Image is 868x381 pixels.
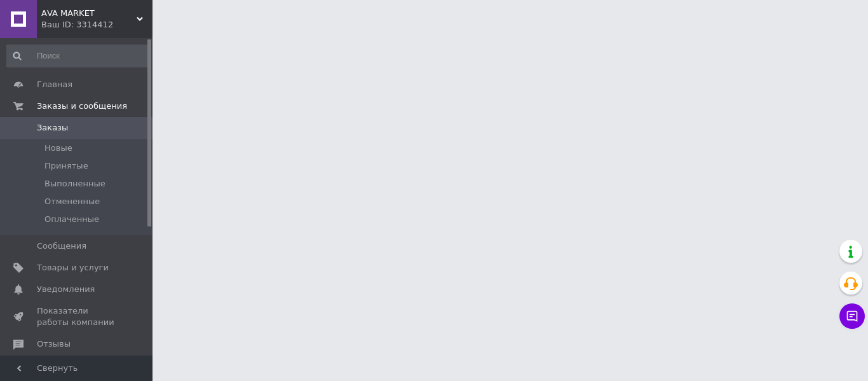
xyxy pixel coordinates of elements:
[37,240,86,252] span: Сообщения
[44,214,99,225] span: Оплаченные
[44,160,88,172] span: Принятые
[44,196,100,207] span: Отмененные
[37,100,127,112] span: Заказы и сообщения
[41,19,153,31] div: Ваш ID: 3314412
[37,338,71,350] span: Отзывы
[37,262,109,274] span: Товары и услуги
[37,284,95,295] span: Уведомления
[37,305,118,328] span: Показатели работы компании
[6,45,150,67] input: Поиск
[44,178,105,190] span: Выполненные
[37,79,72,90] span: Главная
[41,8,137,19] span: АVA MARKET
[839,303,865,329] button: Чат с покупателем
[37,122,68,134] span: Заказы
[44,142,72,154] span: Новые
